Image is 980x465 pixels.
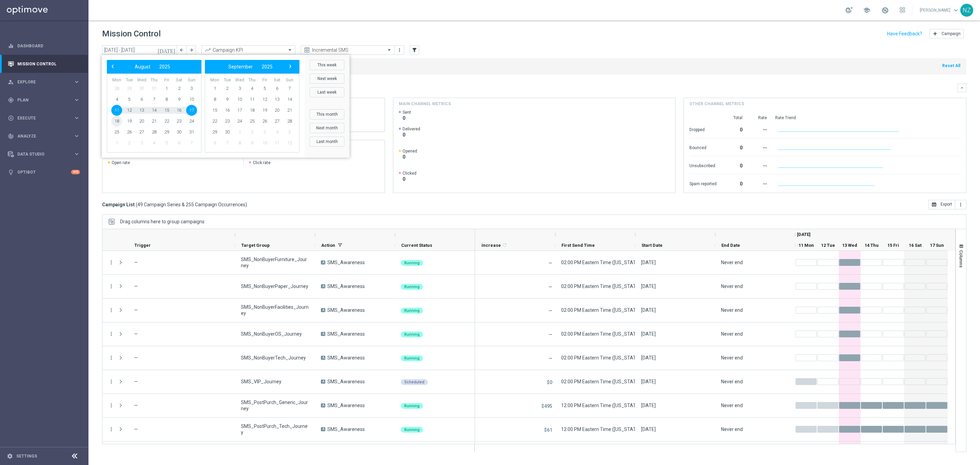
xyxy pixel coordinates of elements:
[887,31,922,36] input: Have Feedback?
[8,115,73,121] div: Execute
[411,47,418,53] i: filter_alt
[209,138,220,148] span: 6
[136,127,147,138] span: 27
[109,62,196,71] bs-datepicker-navigation-view: ​ ​ ​
[7,61,80,67] button: Mission Control
[272,94,282,105] span: 13
[112,160,130,165] span: Open rate
[135,64,150,69] span: August
[821,243,835,248] span: 12 Tue
[327,259,365,266] span: SMS_Awareness
[134,260,138,265] span: —
[932,31,938,36] i: add
[272,83,282,94] span: 6
[17,55,80,73] a: Mission Control
[108,355,114,361] button: more_vert
[8,79,73,85] div: Explore
[401,307,423,314] colored-tag: Running
[327,379,365,385] span: SMS_Awareness
[234,94,245,105] span: 10
[919,5,960,15] a: [PERSON_NAME]keyboard_arrow_down
[284,127,295,138] span: 5
[209,83,220,94] span: 1
[108,283,114,289] button: more_vert
[259,127,270,138] span: 3
[272,116,282,127] span: 27
[246,77,259,83] th: weekday
[284,94,295,105] span: 14
[148,77,161,83] th: weekday
[108,379,114,385] button: more_vert
[111,83,122,94] span: 28
[310,123,344,133] button: Next month
[241,243,270,248] span: Target Group
[17,134,73,138] span: Analyze
[173,77,185,83] th: weekday
[549,260,552,266] span: —
[186,138,197,148] span: 7
[271,77,283,83] th: weekday
[108,62,117,71] span: ‹
[7,170,80,175] button: lightbulb Optibot +10
[73,79,80,85] i: keyboard_arrow_right
[321,427,325,431] span: A
[186,105,197,116] span: 17
[272,127,282,138] span: 4
[751,178,767,189] div: --
[108,426,114,432] i: more_vert
[247,138,258,148] span: 9
[73,151,80,157] i: keyboard_arrow_right
[286,62,295,71] span: ›
[955,200,966,209] button: more_vert
[124,116,135,127] span: 19
[135,77,148,83] th: weekday
[310,60,344,70] button: This week
[161,94,172,105] span: 8
[958,83,966,92] button: keyboard_arrow_down
[8,169,14,175] i: lightbulb
[174,105,184,116] span: 16
[234,127,245,138] span: 1
[221,77,234,83] th: weekday
[7,115,80,121] button: play_circle_outline Execute keyboard_arrow_right
[7,79,80,85] button: person_search Explore keyboard_arrow_right
[725,178,742,189] div: 0
[111,94,122,105] span: 4
[189,48,194,52] i: arrow_forward
[725,124,742,134] div: 0
[17,37,80,55] a: Dashboard
[561,243,595,248] span: First Send Time
[149,83,160,94] span: 31
[224,62,257,71] button: September
[8,43,14,49] i: equalizer
[8,37,80,55] div: Dashboard
[149,105,160,116] span: 14
[124,127,135,138] span: 26
[259,94,270,105] span: 12
[158,47,176,53] i: [DATE]
[17,98,73,102] span: Plan
[863,6,870,14] span: school
[108,331,114,337] i: more_vert
[124,94,135,105] span: 5
[7,43,80,49] button: equalizer Dashboard
[8,115,14,121] i: play_circle_outline
[209,94,220,105] span: 8
[285,62,294,71] button: ›
[321,356,325,360] span: A
[561,284,670,289] span: 02:00 PM Eastern Time (New York) (UTC -04:00)
[247,105,258,116] span: 18
[8,133,73,139] div: Analyze
[481,243,501,248] span: Increase
[186,45,196,55] button: arrow_forward
[928,200,955,209] button: open_in_browser Export
[134,243,151,248] span: Trigger
[689,178,717,189] div: Spam reported
[209,105,220,116] span: 15
[399,101,451,107] h4: Main channel metrics
[7,151,80,157] div: Data Studio keyboard_arrow_right
[136,105,147,116] span: 13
